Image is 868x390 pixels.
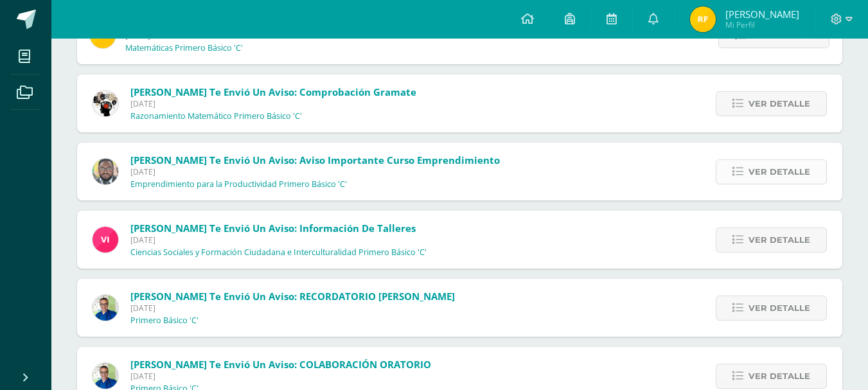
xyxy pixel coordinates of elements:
[130,111,302,121] p: Razonamiento Matemático Primero Básico 'C'
[130,247,427,258] p: Ciencias Sociales y Formación Ciudadana e Interculturalidad Primero Básico 'C'
[725,19,799,30] span: Mi Perfil
[130,290,455,303] span: [PERSON_NAME] te envió un aviso: RECORDATORIO [PERSON_NAME]
[130,222,416,235] span: [PERSON_NAME] te envió un aviso: Información de Talleres
[93,227,118,253] img: bd6d0aa147d20350c4821b7c643124fa.png
[748,92,810,116] span: Ver detalle
[725,8,799,21] span: [PERSON_NAME]
[748,364,810,388] span: Ver detalle
[130,85,416,98] span: [PERSON_NAME] te envió un aviso: Comprobación gramate
[125,43,243,53] p: Matemáticas Primero Básico 'C'
[93,295,118,321] img: 692ded2a22070436d299c26f70cfa591.png
[130,166,500,177] span: [DATE]
[130,358,431,371] span: [PERSON_NAME] te envió un aviso: COLABORACIÓN ORATORIO
[130,315,199,326] p: Primero Básico 'C'
[130,154,500,166] span: [PERSON_NAME] te envió un aviso: Aviso Importante Curso Emprendimiento
[93,159,118,184] img: 712781701cd376c1a616437b5c60ae46.png
[93,363,118,389] img: 692ded2a22070436d299c26f70cfa591.png
[130,98,416,109] span: [DATE]
[748,296,810,320] span: Ver detalle
[748,228,810,252] span: Ver detalle
[93,91,118,116] img: d172b984f1f79fc296de0e0b277dc562.png
[130,371,431,382] span: [DATE]
[748,160,810,184] span: Ver detalle
[130,179,347,190] p: Emprendimiento para la Productividad Primero Básico 'C'
[130,303,455,314] span: [DATE]
[690,6,716,32] img: e1567eae802b5d2847eb001fd836300b.png
[130,235,427,245] span: [DATE]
